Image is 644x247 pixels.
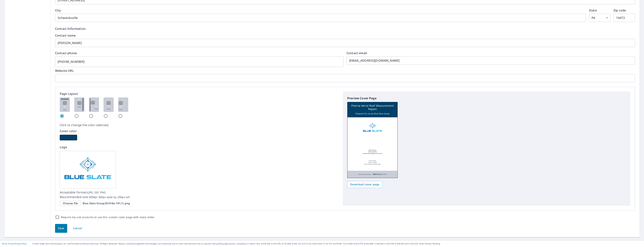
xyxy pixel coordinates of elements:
img: 1 [60,97,70,112]
label: State [589,9,610,12]
div: Choose file [60,201,81,206]
button: Download cover page [347,181,382,188]
img: EV Logo [373,173,387,176]
p: [STREET_ADDRESS] [368,151,377,153]
p: Page Layout [60,91,338,96]
img: logo [361,120,384,135]
button: Save [55,224,67,233]
p: [PHONE_NUMBER] [368,162,377,163]
label: Contact phone [55,52,344,55]
div: PA [589,14,610,22]
label: Contact name [55,34,635,37]
span: JPG, GIF, PNG [89,191,106,194]
a: Privacy Policy [15,242,27,245]
p: Logo [60,145,338,149]
p: Prepared for you by Blue Slate Group [356,112,389,115]
p: Precise Aerial Roof Measurement Report [349,104,396,111]
p: Blue Slate Group [369,149,376,151]
em: PA [592,16,595,20]
p: [PERSON_NAME] [369,160,376,162]
p: Preview Cover Page [347,96,626,100]
span: Choose file [63,201,78,206]
p: © 2025 Eagle View Technologies, Inc. and Pictometry International Corp. All Rights Reserved. Repo... [32,242,642,245]
p: Contact Information [55,26,635,31]
button: Cancel [70,224,85,233]
img: 3 [89,97,99,112]
p: Acceptable formats: Recommended size: [60,190,338,199]
img: 5 [118,97,128,112]
span: Download cover page [350,182,379,187]
p: Blue Slate Group2019-No Fill (1).png [83,202,130,205]
p: | [2,243,27,245]
p: Measurements provided by [358,173,371,176]
p: Click to change the color selected. [60,123,338,127]
p: [EMAIL_ADDRESS][DOMAIN_NAME] [364,163,381,165]
img: 4 [104,97,114,112]
span: 300dpi 300px wide by 200px tall [89,195,130,199]
label: City [55,9,586,12]
label: Contact email [347,52,635,55]
span: Cancel [73,226,82,231]
img: 2 [74,97,84,112]
img: logo [60,151,116,189]
a: Terms of Use [2,242,13,245]
label: Zip code [613,9,635,12]
label: Require my sub accounts to use this custom cover page with every order. [61,215,155,219]
label: Website URL [55,69,635,72]
p: Cover color [60,129,338,133]
span: Save [58,226,64,231]
p: Schwenksville, [GEOGRAPHIC_DATA] 19473 [363,153,382,154]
